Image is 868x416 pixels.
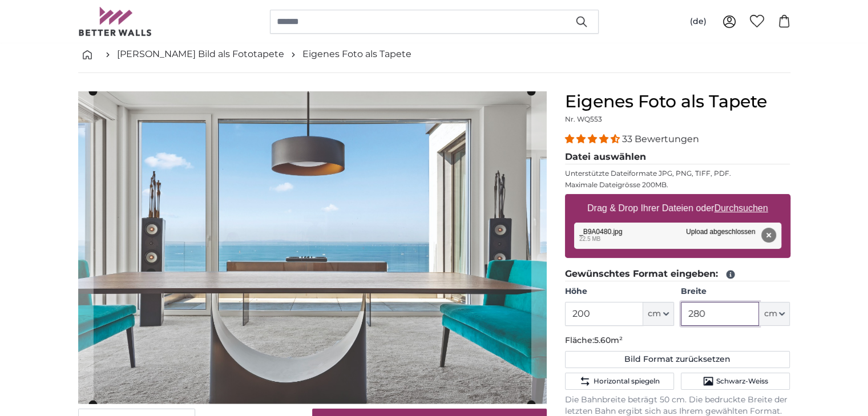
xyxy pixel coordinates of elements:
span: Schwarz-Weiss [716,377,768,386]
label: Breite [681,286,790,297]
span: cm [764,308,777,320]
legend: Datei auswählen [565,150,790,164]
a: [PERSON_NAME] Bild als Fototapete [117,47,284,61]
h1: Eigenes Foto als Tapete [565,91,790,112]
p: Unterstützte Dateiformate JPG, PNG, TIFF, PDF. [565,169,790,178]
u: Durchsuchen [714,203,768,213]
span: 4.33 stars [565,134,622,144]
img: Betterwalls [78,7,152,36]
button: cm [643,302,674,326]
span: Nr. WQ553 [565,115,602,123]
button: cm [759,302,790,326]
a: Eigenes Foto als Tapete [302,47,411,61]
button: Schwarz-Weiss [681,373,790,390]
p: Maximale Dateigrösse 200MB. [565,180,790,189]
legend: Gewünschtes Format eingeben: [565,267,790,281]
nav: breadcrumbs [78,36,790,73]
label: Drag & Drop Ihrer Dateien oder [583,197,773,220]
p: Fläche: [565,335,790,346]
label: Höhe [565,286,674,297]
span: 33 Bewertungen [622,134,699,144]
button: (de) [681,11,716,32]
span: 5.60m² [594,335,623,345]
span: Horizontal spiegeln [593,377,659,386]
button: Horizontal spiegeln [565,373,674,390]
button: Bild Format zurücksetzen [565,351,790,368]
span: cm [648,308,661,320]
